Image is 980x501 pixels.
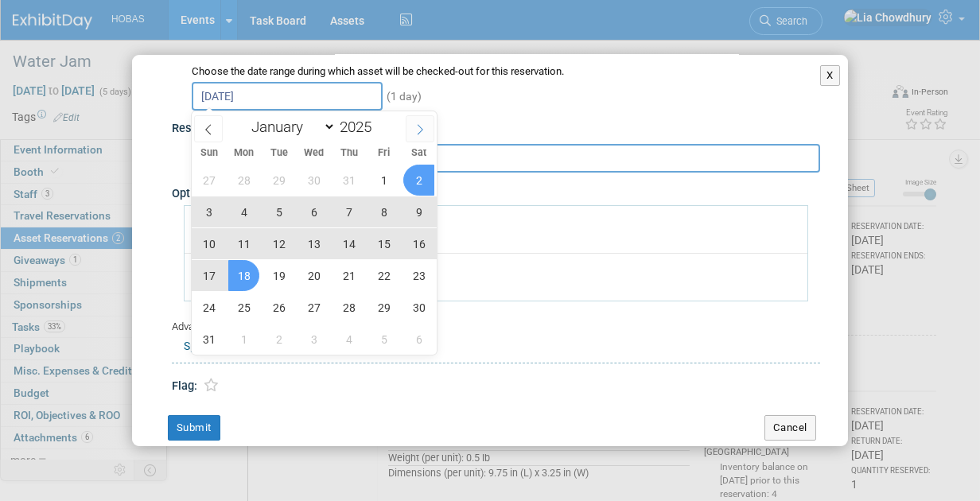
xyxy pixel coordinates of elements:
[332,148,367,158] span: Thu
[263,292,294,323] span: August 26, 2025
[227,148,262,158] span: Mon
[193,324,224,355] span: August 31, 2025
[333,260,364,291] span: August 21, 2025
[172,121,820,138] div: Reservation Notes
[228,196,259,227] span: August 4, 2025
[368,196,399,227] span: August 8, 2025
[239,206,807,253] td: Hard Shipping Case
[403,196,434,227] span: August 9, 2025
[228,165,259,196] span: July 28, 2025
[193,165,224,196] span: July 27, 2025
[367,148,402,158] span: Fri
[298,228,329,259] span: August 13, 2025
[333,165,364,196] span: July 31, 2025
[193,260,224,291] span: August 17, 2025
[239,254,807,301] td: Lights
[193,228,224,259] span: August 10, 2025
[172,379,197,393] span: Flag:
[368,165,399,196] span: August 1, 2025
[184,340,359,352] a: Specify Shipping Logistics Category
[263,165,294,196] span: July 29, 2025
[297,148,332,158] span: Wed
[403,260,434,291] span: August 23, 2025
[228,228,259,259] span: August 11, 2025
[262,148,297,158] span: Tue
[298,324,329,355] span: September 3, 2025
[228,324,259,355] span: September 1, 2025
[764,415,816,441] button: Cancel
[298,165,329,196] span: July 30, 2025
[263,228,294,259] span: August 12, 2025
[172,320,820,335] div: Advanced Options
[228,260,259,291] span: August 18, 2025
[368,324,399,355] span: September 5, 2025
[192,82,383,111] input: Check-out Date - Return Date
[247,278,799,293] div: LED Flood Light - Double Light Kit
[368,228,399,259] span: August 15, 2025
[193,196,224,227] span: August 3, 2025
[298,196,329,227] span: August 6, 2025
[263,260,294,291] span: August 19, 2025
[336,118,383,136] input: Year
[403,228,434,259] span: August 16, 2025
[333,196,364,227] span: August 7, 2025
[403,292,434,323] span: August 30, 2025
[403,165,434,196] span: August 2, 2025
[263,324,294,355] span: September 2, 2025
[298,260,329,291] span: August 20, 2025
[193,292,224,323] span: August 24, 2025
[368,260,399,291] span: August 22, 2025
[333,324,364,355] span: September 4, 2025
[333,292,364,323] span: August 28, 2025
[333,228,364,259] span: August 14, 2025
[403,324,434,355] span: September 6, 2025
[172,187,286,200] span: Optional Accessories:
[263,196,294,227] span: August 5, 2025
[385,90,422,103] span: (1 day)
[402,148,437,158] span: Sat
[192,64,820,80] div: Choose the date range during which asset will be checked-out for this reservation.
[368,292,399,323] span: August 29, 2025
[247,230,799,245] div: Expandable Formulate Display Case
[244,117,336,137] select: Month
[168,415,220,441] button: Submit
[820,65,840,86] button: X
[192,148,227,158] span: Sun
[298,292,329,323] span: August 27, 2025
[228,292,259,323] span: August 25, 2025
